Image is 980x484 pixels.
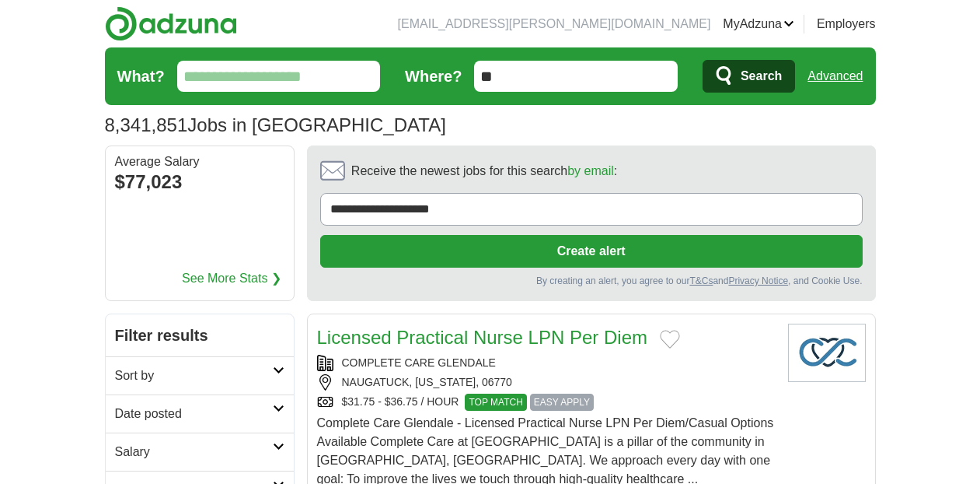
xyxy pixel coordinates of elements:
[788,324,866,382] img: Company logo
[105,114,446,135] h1: Jobs in [GEOGRAPHIC_DATA]
[723,15,794,33] a: MyAdzuna
[115,168,284,196] div: $77,023
[567,164,614,177] a: by email
[117,65,165,88] label: What?
[115,367,273,385] h2: Sort by
[115,156,284,168] div: Average Salary
[105,6,237,41] img: Adzuna logo
[106,395,294,433] a: Date posted
[703,60,795,93] button: Search
[741,61,782,92] span: Search
[106,356,294,395] a: Sort by
[351,162,617,181] span: Receive the newest jobs for this search :
[106,433,294,471] a: Salary
[807,61,863,92] a: Advanced
[728,275,788,286] a: Privacy Notice
[317,355,776,371] div: COMPLETE CARE GLENDALE
[317,394,776,411] div: $31.75 - $36.75 / HOUR
[530,394,594,411] span: EASY APPLY
[398,15,711,33] li: [EMAIL_ADDRESS][PERSON_NAME][DOMAIN_NAME]
[317,327,648,348] a: Licensed Practical Nurse LPN Per Diem
[115,405,273,423] h2: Date posted
[320,235,863,268] button: Create alert
[660,330,680,349] button: Add to favorite jobs
[689,275,713,286] a: T&Cs
[105,111,188,139] span: 8,341,851
[182,269,281,288] a: See More Stats ❯
[320,274,863,288] div: By creating an alert, you agree to our and , and Cookie Use.
[405,65,462,88] label: Where?
[465,394,526,411] span: TOP MATCH
[106,314,294,356] h2: Filter results
[817,15,876,33] a: Employers
[115,443,273,461] h2: Salary
[317,374,776,391] div: NAUGATUCK, [US_STATE], 06770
